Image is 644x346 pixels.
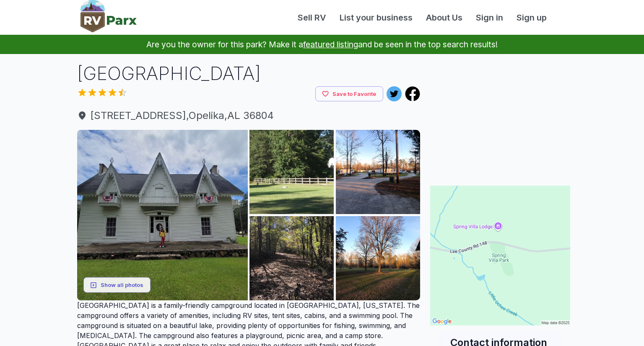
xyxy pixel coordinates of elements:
[430,186,570,325] img: Map for Spring Villa Campground
[510,11,553,24] a: Sign up
[333,11,419,24] a: List your business
[336,216,420,300] img: AAcXr8qaV-X8d2rQIo5My1LWdNvOcSawoNMRf9ggoYbzcQtCzYIvsOk-xEWP6C2rZMpq3ZxuEs9BJcfkspqIsAqng_o57doiM...
[291,11,333,24] a: Sell RV
[77,108,420,123] span: [STREET_ADDRESS] , Opelika , AL 36804
[83,277,151,293] button: Show all photos
[303,39,358,49] a: featured listing
[77,130,248,300] img: AAcXr8qCBhe1x_Wgx5Ab4Snp9rCGIrvRvkZe1_IbbSUNzSapIqk8fv6I48bYyag0VjKDbOiVwc8O2p22Z0yBeT_EKrtnfwCNd...
[469,11,510,24] a: Sign in
[419,11,469,24] a: About Us
[430,61,570,165] iframe: Advertisement
[77,61,420,86] h1: [GEOGRAPHIC_DATA]
[10,35,634,54] p: Are you the owner for this park? Make it a and be seen in the top search results!
[315,86,383,102] button: Save to Favorite
[77,108,420,123] a: [STREET_ADDRESS],Opelika,AL 36804
[336,130,420,214] img: AAcXr8oCQ9ook0m0yu3jLgiYtwXAhrBySWfyilEFAmKUzoK7nkztaIfQ5uj10OE7PQhLs4MBoFP9e6TR8TqlnoGjS6fK_4AiL...
[249,216,334,300] img: AAcXr8qsbZuaFgkcnkQ8G970gE3bfk56uYTUx58zdTdKOo9pCvMm-leJtuKNW5R5F3GPX5oT8m5Ky3kBPqjTegsS4DW8h6xWz...
[249,130,334,214] img: AAcXr8pbQQ8s5-NzLVt1rygNJqBIsGE_8Pz3pGE1Jes8IVGdKtKMpJg9lGWX2danmsaKIvFCnxrFtsSfqHLv6yLZzf15oiwkQ...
